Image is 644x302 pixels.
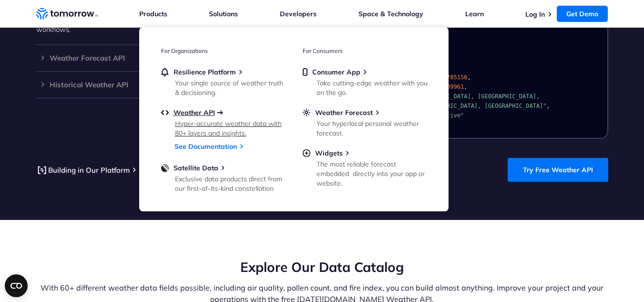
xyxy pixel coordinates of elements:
[546,103,550,109] span: ,
[303,149,310,157] img: plus-circle.svg
[139,10,167,18] a: Products
[280,10,317,18] a: Developers
[508,158,608,182] a: Try Free Weather API
[174,164,218,172] span: Satellite Data
[317,78,428,97] div: Take cutting-edge weather with you on the go.
[36,258,608,276] h2: Explore Our Data Catalog
[36,164,130,176] a: Building in Our Platform
[161,164,285,191] a: Satellite DataExclusive data products direct from our first-of-its-kind constellation
[312,68,360,76] span: Consumer App
[303,149,427,186] a: WidgetsThe most reliable forecast embedded directly into your app or website.
[36,81,256,88] h3: Historical Weather API
[467,74,470,81] span: ,
[317,119,428,138] div: Your hyperlocal personal weather forecast.
[358,10,423,18] a: Space & Technology
[464,83,467,90] span: ,
[209,10,238,18] a: Solutions
[174,108,215,117] span: Weather API
[5,274,28,297] button: Open CMP widget
[354,93,547,109] span: "[GEOGRAPHIC_DATA], [GEOGRAPHIC_DATA], [GEOGRAPHIC_DATA], [GEOGRAPHIC_DATA], [GEOGRAPHIC_DATA]"
[409,112,464,119] span: "administrative"
[161,108,169,117] img: api.svg
[36,54,256,62] h3: Weather Forecast API
[161,164,169,172] img: satellite-data-menu.png
[175,119,286,138] div: Hyper-accurate weather data with 80+ layers and insights.
[174,68,236,76] span: Resilience Platform
[465,10,484,18] a: Learn
[174,142,237,151] a: See Documentation
[161,108,285,136] a: Weather APIHyper-accurate weather data with 80+ layers and insights.
[303,68,307,76] img: mobile.svg
[315,108,373,117] span: Weather Forecast
[175,174,286,193] div: Exclusive data products direct from our first-of-its-kind constellation
[36,7,98,21] a: Home link
[557,6,608,22] a: Get Demo
[525,10,545,19] a: Log In
[161,68,169,76] img: bell.svg
[161,68,285,95] a: Resilience PlatformYour single source of weather truth & decisioning.
[175,78,286,97] div: Your single source of weather truth & decisioning.
[303,47,427,54] h3: For Consumers
[161,47,285,54] h3: For Organizations
[303,68,427,95] a: Consumer AppTake cutting-edge weather with you on the go.
[317,159,428,188] div: The most reliable forecast embedded directly into your app or website.
[315,149,343,157] span: Widgets
[303,108,310,117] img: sun.svg
[303,108,427,136] a: Weather ForecastYour hyperlocal personal weather forecast.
